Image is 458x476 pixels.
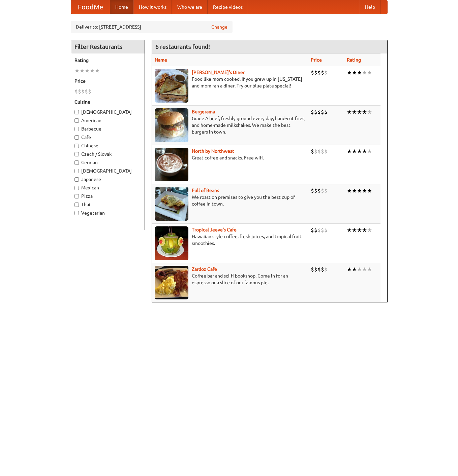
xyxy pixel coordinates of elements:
[155,69,188,103] img: sallys.jpg
[192,227,237,232] b: Tropical Jeeve's Cafe
[311,187,314,194] li: $
[352,148,357,155] li: ★
[74,203,79,207] input: Thai
[192,266,217,272] b: Zardoz Cafe
[211,24,227,30] a: Change
[74,186,79,190] input: Mexican
[74,211,79,215] input: Vegetarian
[74,110,79,114] input: [DEMOGRAPHIC_DATA]
[74,168,141,174] label: [DEMOGRAPHIC_DATA]
[192,109,215,114] a: Burgerama
[155,194,305,207] p: We roast on premises to give you the best cup of coffee in town.
[74,184,141,191] label: Mexican
[74,125,141,132] label: Barbecue
[71,40,145,53] h4: Filter Restaurants
[81,88,85,95] li: $
[74,118,79,123] input: American
[74,201,141,208] label: Thai
[155,43,210,50] ng-pluralize: 6 restaurants found!
[74,169,79,173] input: [DEMOGRAPHIC_DATA]
[352,187,357,194] li: ★
[155,115,305,135] p: Grade A beef, freshly ground every day, hand-cut fries, and home-made milkshakes. We make the bes...
[155,76,305,89] p: Food like mom cooked, if you grew up in [US_STATE] and mom ran a diner. Try our blue plate special!
[192,148,234,154] a: North by Northwest
[85,67,90,74] li: ★
[321,108,324,116] li: $
[317,226,321,234] li: $
[74,57,141,64] h5: Rating
[347,148,352,155] li: ★
[74,160,79,165] input: German
[155,233,305,247] p: Hawaiian style coffee, fresh juices, and tropical fruit smoothies.
[314,148,317,155] li: $
[314,108,317,116] li: $
[155,108,188,142] img: burgerama.jpg
[172,0,208,14] a: Who we are
[74,135,79,140] input: Cafe
[324,226,328,234] li: $
[362,148,367,155] li: ★
[367,226,372,234] li: ★
[311,108,314,116] li: $
[324,108,328,116] li: $
[357,148,362,155] li: ★
[317,148,321,155] li: $
[362,266,367,273] li: ★
[362,187,367,194] li: ★
[314,69,317,76] li: $
[357,187,362,194] li: ★
[74,109,141,115] label: [DEMOGRAPHIC_DATA]
[95,67,100,74] li: ★
[74,151,141,157] label: Czech / Slovak
[311,69,314,76] li: $
[347,266,352,273] li: ★
[321,69,324,76] li: $
[314,266,317,273] li: $
[155,148,188,181] img: north.jpg
[367,69,372,76] li: ★
[367,187,372,194] li: ★
[74,159,141,166] label: German
[317,108,321,116] li: $
[78,88,81,95] li: $
[90,67,95,74] li: ★
[74,99,141,105] h5: Cuisine
[74,176,141,183] label: Japanese
[110,0,133,14] a: Home
[324,266,328,273] li: $
[74,144,79,148] input: Chinese
[311,57,322,63] a: Price
[317,187,321,194] li: $
[74,88,78,95] li: $
[311,226,314,234] li: $
[192,70,245,75] b: [PERSON_NAME]'s Diner
[155,187,188,221] img: beans.jpg
[74,177,79,182] input: Japanese
[74,142,141,149] label: Chinese
[321,266,324,273] li: $
[74,127,79,131] input: Barbecue
[71,21,233,33] div: Deliver to: [STREET_ADDRESS]
[362,108,367,116] li: ★
[317,266,321,273] li: $
[155,266,188,299] img: zardoz.jpg
[321,187,324,194] li: $
[74,152,79,156] input: Czech / Slovak
[192,188,219,193] a: Full of Beans
[314,187,317,194] li: $
[311,266,314,273] li: $
[324,187,328,194] li: $
[357,226,362,234] li: ★
[367,266,372,273] li: ★
[357,69,362,76] li: ★
[357,108,362,116] li: ★
[362,69,367,76] li: ★
[324,69,328,76] li: $
[321,226,324,234] li: $
[155,154,305,161] p: Great coffee and snacks. Free wifi.
[208,0,248,14] a: Recipe videos
[360,0,380,14] a: Help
